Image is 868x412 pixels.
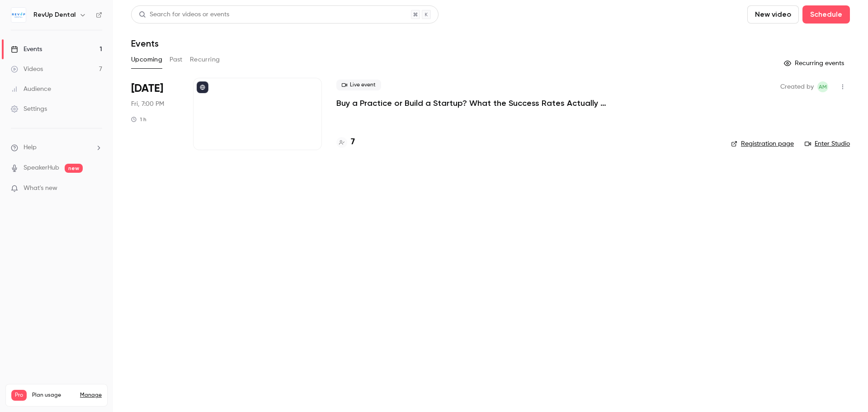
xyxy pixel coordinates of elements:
[131,78,179,150] div: Sep 5 Fri, 12:00 PM (America/Toronto)
[11,8,26,22] img: RevUp Dental
[139,10,229,19] div: Search for videos or events
[131,116,146,123] div: 1 h
[33,10,75,19] h6: RevUp Dental
[131,81,163,96] span: [DATE]
[11,390,27,401] span: Pro
[336,98,608,109] a: Buy a Practice or Build a Startup? What the Success Rates Actually Say
[805,139,850,148] a: Enter Studio
[170,52,183,67] button: Past
[336,136,355,148] a: 7
[32,392,75,399] span: Plan usage
[351,136,355,148] h4: 7
[11,45,42,54] div: Events
[24,163,59,173] a: SpeakerHub
[336,80,381,90] span: Live event
[131,99,164,109] span: Fri, 7:00 PM
[11,85,51,94] div: Audience
[80,392,102,399] a: Manage
[747,5,799,24] button: New video
[190,52,220,67] button: Recurring
[65,164,83,173] span: new
[819,81,827,92] span: AM
[131,52,162,67] button: Upcoming
[131,38,159,49] h1: Events
[802,5,850,24] button: Schedule
[11,104,47,114] div: Settings
[780,56,850,71] button: Recurring events
[24,143,37,152] span: Help
[780,81,814,92] span: Created by
[11,65,43,74] div: Videos
[817,81,828,92] span: Adrian Mihai
[11,143,102,152] li: help-dropdown-opener
[24,184,57,193] span: What's new
[731,139,794,148] a: Registration page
